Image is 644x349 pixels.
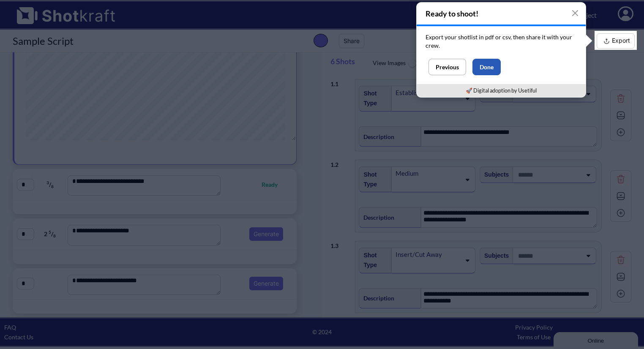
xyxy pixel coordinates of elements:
[597,33,635,49] button: Export
[426,33,577,50] p: Export your shotlist in pdf or csv, then share it with your crew.
[6,7,78,14] div: Online
[472,59,501,75] button: Done
[601,36,612,46] img: Export Icon
[417,3,586,25] h4: Ready to shoot!
[428,59,466,75] button: Previous
[466,87,537,94] a: 🚀 Digital adoption by Usetiful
